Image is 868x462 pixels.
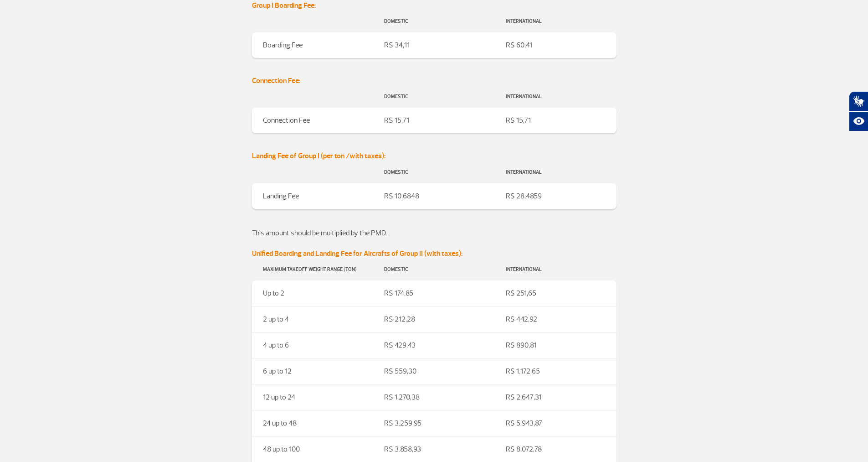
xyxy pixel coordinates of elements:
td: R$ 15,71 [495,108,616,133]
td: R$ 60,41 [495,32,616,58]
td: 12 up to 24 [252,384,374,410]
td: R$ 442,92 [495,306,616,332]
td: R$ 3.858,93 [373,436,495,462]
th: International [495,10,616,32]
td: R$ 28,4859 [495,183,616,209]
th: Domestic [373,161,495,183]
td: Connection Fee [252,108,374,133]
td: R$ 212,28 [373,306,495,332]
h6: Landing Fee of Group I (per ton /with taxes): [252,152,616,161]
h6: Connection Fee: [252,77,616,85]
td: R$ 2.647,31 [495,384,616,410]
td: R$ 3.259,95 [373,410,495,436]
td: R$ 15,71 [373,108,495,133]
td: R$ 34,11 [373,32,495,58]
td: Up to 2 [252,280,374,306]
td: R$ 8.072,78 [495,436,616,462]
td: R$ 1.270,38 [373,384,495,410]
th: International [495,85,616,108]
th: International [495,258,616,280]
td: R$ 559,30 [373,358,495,384]
th: Domestic [373,10,495,32]
button: Abrir recursos assistivos. [849,111,868,131]
button: Abrir tradutor de língua de sinais. [849,91,868,111]
td: R$ 174,85 [373,280,495,306]
td: R$ 10,6848 [373,183,495,209]
td: 2 up to 4 [252,306,374,332]
td: R$ 1.172,65 [495,358,616,384]
td: R$ 429,43 [373,332,495,358]
th: International [495,161,616,183]
p: This amount should be multiplied by the PMD. [252,228,616,239]
th: Maximum Takeoff Weight Range (ton) [252,258,374,280]
h6: Group I Boarding Fee: [252,1,616,10]
td: 4 up to 6 [252,332,374,358]
th: Domestic [373,85,495,108]
td: R$ 251,65 [495,280,616,306]
td: R$ 5.943,87 [495,410,616,436]
td: Landing Fee [252,183,374,209]
td: Boarding Fee [252,32,374,58]
div: Plugin de acessibilidade da Hand Talk. [849,91,868,131]
td: R$ 890,81 [495,332,616,358]
h6: Unified Boarding and Landing Fee for Aircrafts of Group II (with taxes): [252,249,616,258]
td: 24 up to 48 [252,410,374,436]
td: 48 up to 100 [252,436,374,462]
th: Domestic [373,258,495,280]
td: 6 up to 12 [252,358,374,384]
